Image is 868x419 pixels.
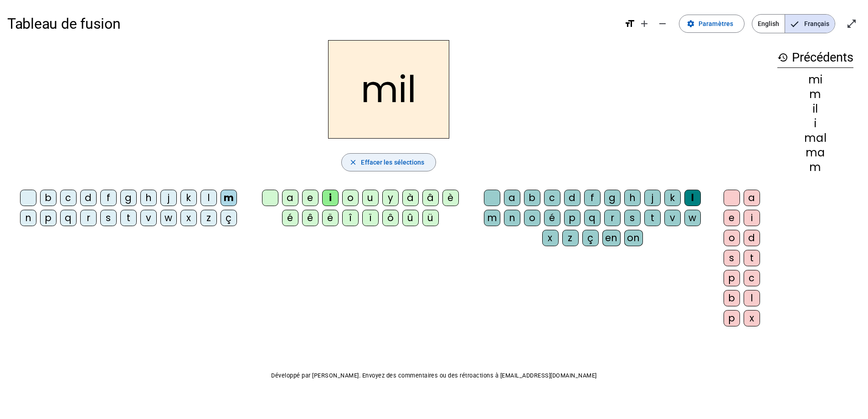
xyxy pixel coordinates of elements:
div: en [602,230,621,246]
div: p [724,310,740,326]
div: ë [322,210,339,226]
div: v [140,210,157,226]
div: f [100,190,117,206]
div: m [484,210,500,226]
div: q [584,210,601,226]
mat-icon: history [777,52,788,63]
div: q [60,210,77,226]
mat-icon: format_size [624,18,635,29]
span: Français [785,15,835,33]
div: l [684,190,701,206]
div: u [362,190,379,206]
div: û [402,210,419,226]
div: a [504,190,520,206]
div: m [777,89,853,100]
div: p [724,270,740,286]
mat-icon: remove [657,18,668,29]
div: ô [382,210,399,226]
div: f [584,190,601,206]
div: i [777,118,853,129]
mat-icon: settings [687,20,695,28]
div: n [504,210,520,226]
span: Paramètres [699,18,733,29]
div: k [664,190,681,206]
div: é [544,210,560,226]
div: e [302,190,318,206]
span: English [752,15,785,33]
button: Effacer les sélections [341,153,436,171]
div: z [200,210,217,226]
div: l [744,290,760,306]
mat-icon: add [639,18,650,29]
div: b [524,190,540,206]
div: ma [777,147,853,158]
div: y [382,190,399,206]
div: a [744,190,760,206]
div: r [604,210,621,226]
div: ç [221,210,237,226]
div: n [20,210,36,226]
div: j [644,190,661,206]
div: ê [302,210,318,226]
div: t [120,210,137,226]
button: Entrer en plein écran [842,15,861,33]
div: è [442,190,459,206]
div: i [322,190,339,206]
mat-icon: close [349,158,357,166]
div: a [282,190,298,206]
div: ï [362,210,379,226]
p: Développé par [PERSON_NAME]. Envoyez des commentaires ou des rétroactions à [EMAIL_ADDRESS][DOMAI... [7,370,861,381]
div: b [724,290,740,306]
div: x [744,310,760,326]
div: ü [422,210,439,226]
div: à [402,190,419,206]
div: k [180,190,197,206]
div: s [100,210,117,226]
div: x [180,210,197,226]
div: c [60,190,77,206]
div: i [744,210,760,226]
div: d [744,230,760,246]
div: o [524,210,540,226]
div: s [624,210,641,226]
div: m [221,190,237,206]
div: h [140,190,157,206]
button: Diminuer la taille de la police [653,15,672,33]
div: s [724,250,740,266]
div: z [562,230,579,246]
div: ç [582,230,599,246]
div: t [744,250,760,266]
div: r [80,210,97,226]
h3: Précédents [777,47,853,68]
div: e [724,210,740,226]
div: b [40,190,56,206]
div: é [282,210,298,226]
div: v [664,210,681,226]
button: Paramètres [679,15,745,33]
div: il [777,103,853,114]
h1: Tableau de fusion [7,9,617,38]
mat-button-toggle-group: Language selection [752,14,835,33]
div: p [40,210,56,226]
div: m [777,162,853,173]
div: d [80,190,97,206]
div: t [644,210,661,226]
mat-icon: open_in_full [846,18,857,29]
div: d [564,190,580,206]
div: c [744,270,760,286]
div: c [544,190,560,206]
div: on [624,230,643,246]
div: o [724,230,740,246]
div: â [422,190,439,206]
div: j [160,190,177,206]
div: h [624,190,641,206]
div: g [604,190,621,206]
div: w [684,210,701,226]
div: g [120,190,137,206]
h2: mil [328,40,449,139]
div: l [200,190,217,206]
div: mal [777,133,853,144]
div: w [160,210,177,226]
div: x [542,230,559,246]
span: Effacer les sélections [361,157,424,168]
